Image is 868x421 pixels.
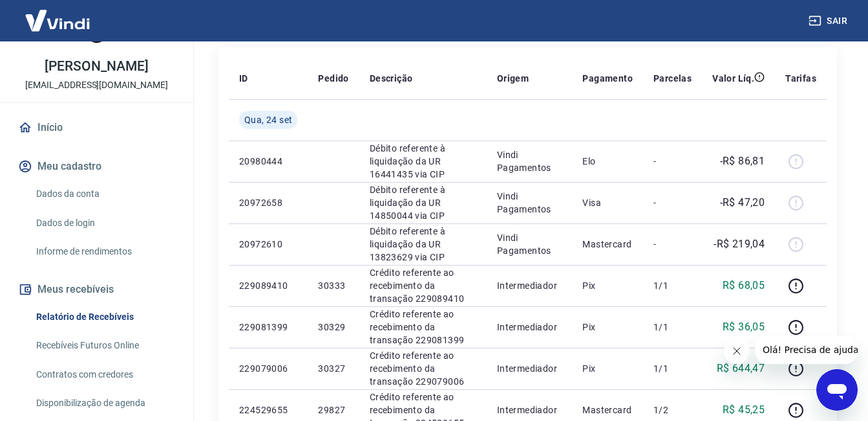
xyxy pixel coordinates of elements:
[370,349,476,388] p: Crédito referente ao recebimento da transação 229079006
[582,362,633,375] p: Pix
[497,190,562,216] p: Vindi Pagamentos
[239,321,297,334] p: 229081399
[239,155,297,168] p: 20980444
[653,238,692,251] p: -
[582,404,633,416] p: Mastercard
[370,142,476,181] p: Débito referente à liquidação da UR 16441435 via CIP
[16,1,100,40] img: Vindi
[717,361,765,376] p: R$ 644,47
[318,321,348,334] p: 30329
[653,404,692,416] p: 1/2
[653,155,692,168] p: -
[582,72,633,85] p: Pagamento
[16,152,178,181] button: Meu cadastro
[497,148,562,174] p: Vindi Pagamentos
[31,390,178,416] a: Disponibilização de agenda
[816,369,858,411] iframe: Botão para abrir a janela de mensagens
[714,236,765,252] p: -R$ 219,04
[653,279,692,292] p: 1/1
[723,319,765,335] p: R$ 36,05
[8,9,109,19] span: Olá! Precisa de ajuda?
[497,321,562,334] p: Intermediador
[582,321,633,334] p: Pix
[724,338,750,364] iframe: Fechar mensagem
[582,279,633,292] p: Pix
[497,404,562,416] p: Intermediador
[497,231,562,257] p: Vindi Pagamentos
[653,321,692,334] p: 1/1
[318,72,348,85] p: Pedido
[582,238,633,251] p: Mastercard
[318,362,348,375] p: 30327
[370,308,476,347] p: Crédito referente ao recebimento da transação 229081399
[16,275,178,304] button: Meus recebíveis
[723,278,765,293] p: R$ 68,05
[370,72,413,85] p: Descrição
[31,304,178,330] a: Relatório de Recebíveis
[318,279,348,292] p: 30333
[45,60,148,73] p: [PERSON_NAME]
[582,155,633,168] p: Elo
[16,113,178,142] a: Início
[785,72,816,85] p: Tarifas
[239,196,297,209] p: 20972658
[31,181,178,207] a: Dados da conta
[720,195,765,210] p: -R$ 47,20
[239,362,297,375] p: 229079006
[497,72,529,85] p: Origem
[239,72,248,85] p: ID
[239,279,297,292] p: 229089410
[370,183,476,222] p: Débito referente à liquidação da UR 14850044 via CIP
[723,402,765,418] p: R$ 45,25
[720,154,765,169] p: -R$ 86,81
[653,72,692,85] p: Parcelas
[25,78,168,92] p: [EMAIL_ADDRESS][DOMAIN_NAME]
[31,332,178,359] a: Recebíveis Futuros Online
[806,9,852,33] button: Sair
[31,361,178,388] a: Contratos com credores
[653,362,692,375] p: 1/1
[497,362,562,375] p: Intermediador
[653,196,692,209] p: -
[712,72,754,85] p: Valor Líq.
[244,113,292,126] span: Qua, 24 set
[370,225,476,264] p: Débito referente à liquidação da UR 13823629 via CIP
[318,404,348,416] p: 29827
[239,404,297,416] p: 224529655
[31,210,178,236] a: Dados de login
[497,279,562,292] p: Intermediador
[582,196,633,209] p: Visa
[755,336,858,364] iframe: Mensagem da empresa
[239,238,297,251] p: 20972610
[370,266,476,305] p: Crédito referente ao recebimento da transação 229089410
[31,238,178,265] a: Informe de rendimentos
